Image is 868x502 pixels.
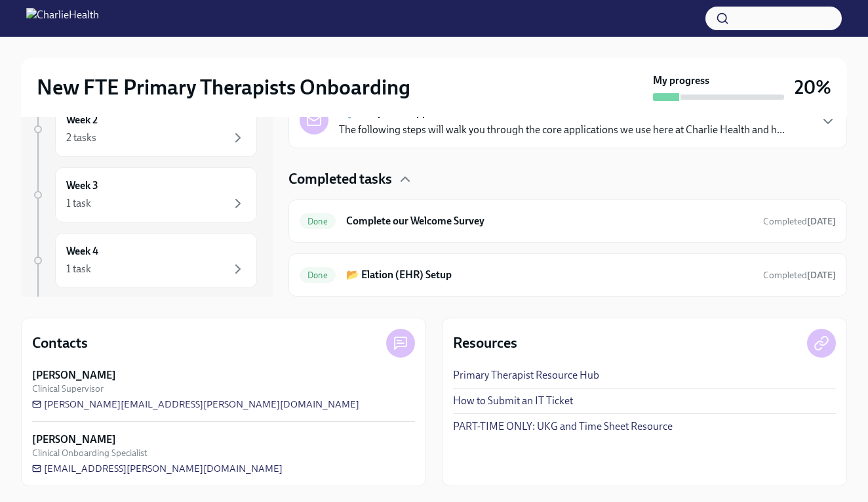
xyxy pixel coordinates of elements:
[339,123,785,137] p: The following steps will walk you through the core applications we use here at Charlie Health and...
[763,215,836,228] span: September 7th, 2025 15:39
[807,216,836,227] strong: [DATE]
[31,102,257,157] a: Week 22 tasks
[32,432,116,447] strong: [PERSON_NAME]
[32,398,359,411] a: [PERSON_NAME][EMAIL_ADDRESS][PERSON_NAME][DOMAIN_NAME]
[763,270,836,281] span: Completed
[300,211,836,232] a: DoneComplete our Welcome SurveyCompleted[DATE]
[300,270,336,280] span: Done
[807,270,836,281] strong: [DATE]
[66,113,98,127] h6: Week 2
[66,196,91,211] div: 1 task
[66,178,98,193] h6: Week 3
[32,333,88,353] h4: Contacts
[763,269,836,282] span: September 7th, 2025 15:52
[66,131,96,145] div: 2 tasks
[453,419,673,434] a: PART-TIME ONLY: UKG and Time Sheet Resource
[31,233,257,288] a: Week 41 task
[66,262,91,276] div: 1 task
[453,394,573,408] a: How to Submit an IT Ticket
[32,462,283,475] a: [EMAIL_ADDRESS][PERSON_NAME][DOMAIN_NAME]
[763,216,836,227] span: Completed
[453,368,599,383] a: Primary Therapist Resource Hub
[346,214,753,228] h6: Complete our Welcome Survey
[66,244,98,259] h6: Week 4
[300,217,336,226] span: Done
[300,264,836,285] a: Done📂 Elation (EHR) SetupCompleted[DATE]
[32,383,104,395] span: Clinical Supervisor
[37,74,410,100] h2: New FTE Primary Therapists Onboarding
[453,333,517,353] h4: Resources
[32,447,148,459] span: Clinical Onboarding Specialist
[653,73,709,88] strong: My progress
[795,75,831,99] h3: 20%
[26,8,99,29] img: CharlieHealth
[288,169,392,189] h4: Completed tasks
[32,368,116,383] strong: [PERSON_NAME]
[346,268,753,282] h6: 📂 Elation (EHR) Setup
[31,167,257,222] a: Week 31 task
[288,169,847,189] div: Completed tasks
